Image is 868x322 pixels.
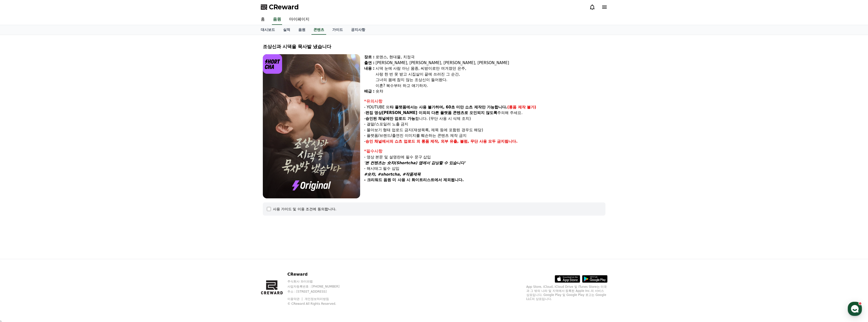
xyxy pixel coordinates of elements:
a: 대시보드 [257,25,279,35]
a: 콘텐츠 [311,25,326,35]
a: 음원 [294,25,309,35]
p: - YOUTUBE 외 [364,104,605,110]
em: '본 컨텐츠는 숏챠(Shortcha) 앱에서 감상할 수 있습니다' [364,161,466,165]
p: 사업자등록번호 : [PHONE_NUMBER] [287,285,349,289]
span: CReward [269,3,299,11]
a: CReward [261,3,299,11]
div: 장르 : [364,54,375,60]
strong: - 크리워드 음원 미 사용 시 화이트리스트에서 제외됩니다. [364,178,464,182]
div: *필수사항 [364,148,605,154]
div: 배급 : [364,88,375,94]
p: - 주의해 주세요. [364,110,605,116]
em: #숏챠, #shortcha, #작품제목 [364,172,421,177]
div: 로맨스, 현대물, 치정극 [376,54,605,60]
p: - [364,139,605,144]
p: © CReward All Rights Reserved. [287,302,349,306]
a: 공지사항 [347,25,369,35]
p: CReward [287,271,349,277]
p: - 합니다. (무단 사용 시 삭제 조치) [364,116,605,122]
strong: 롱폼 제작, 외부 유출, 불펌, 무단 사용 모두 금지됩니다. [421,139,518,144]
p: - 영상 본문 및 설명란에 필수 문구 삽입 [364,154,605,160]
p: - 결말/스포일러 노출 금지 [364,121,605,127]
img: video [263,54,360,198]
strong: 편집 영상[PERSON_NAME] 이외의 [365,110,430,115]
p: 주소 : [STREET_ADDRESS] [287,290,349,294]
strong: 타 플랫폼에서는 사용 불가하며, 60초 미만 쇼츠 제작만 가능합니다. [390,105,507,109]
p: App Store, iCloud, iCloud Drive 및 iTunes Store는 미국과 그 밖의 나라 및 지역에서 등록된 Apple Inc.의 서비스 상표입니다. Goo... [526,285,607,301]
a: 이용약관 [287,297,303,301]
p: - 플랫폼/브랜드/출연진 이미지를 훼손하는 콘텐츠 제작 금지 [364,133,605,139]
div: 출연 : [364,60,375,66]
div: [PERSON_NAME], [PERSON_NAME], [PERSON_NAME], [PERSON_NAME] [376,60,605,66]
a: 가이드 [328,25,347,35]
img: logo [263,54,282,74]
div: 시댁 눈에 사람 아닌 몸종, 씨받이로만 여겨졌던 은주, [376,66,605,71]
div: *유의사항 [364,98,605,104]
strong: (롱폼 제작 불가) [507,105,536,109]
div: 숏챠 [376,88,605,94]
a: 홈 [257,14,269,25]
div: 내용 : [364,66,375,88]
strong: 다른 플랫폼 콘텐츠로 오인되지 않도록 [431,110,497,115]
p: - 해시태그 필수 삽입 [364,166,605,172]
a: 음원 [272,14,282,25]
p: - 몰아보기 형태 업로드 금지(재생목록, 제목 등에 포함된 경우도 해당) [364,127,605,133]
p: 주식회사 와이피랩 [287,279,349,283]
strong: 승인된 채널에만 업로드 가능 [365,116,415,121]
div: 사용 가이드 및 이용 조건에 동의합니다. [273,206,337,212]
a: 실적 [279,25,294,35]
div: 이혼? 복수부터 하고 얘기하자. [376,83,605,89]
a: 개인정보처리방침 [305,297,329,301]
div: 조상신과 시댁을 묵사발 냈습니다 [263,43,605,50]
div: 그녀의 몸에 참지 않는 조상신이 들어왔다. [376,77,605,83]
strong: 승인 채널에서의 쇼츠 업로드 외 [365,139,420,144]
div: 사랑 한 번 못 받고 시집살이 끝에 쓰러진 그 순간, [376,71,605,77]
a: 마이페이지 [285,14,313,25]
